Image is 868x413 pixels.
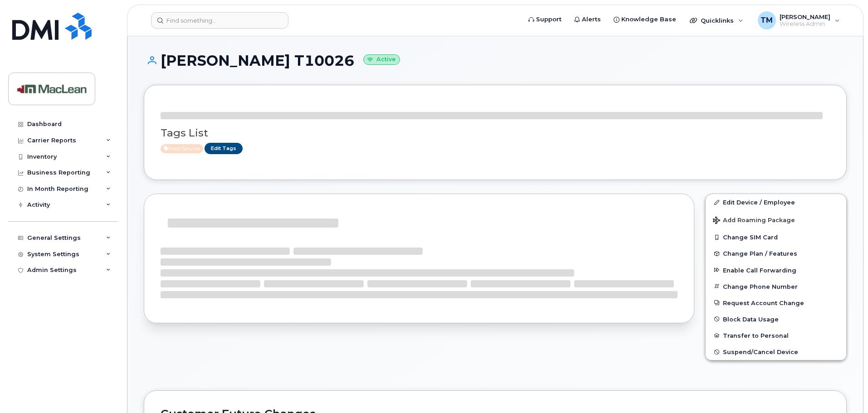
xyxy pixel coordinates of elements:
button: Change Plan / Features [706,245,846,262]
a: Edit Tags [205,143,243,154]
button: Add Roaming Package [706,210,846,229]
a: Edit Device / Employee [706,194,846,210]
span: Add Roaming Package [713,217,795,225]
span: Enable Call Forwarding [723,267,796,273]
button: Suspend/Cancel Device [706,344,846,360]
span: Suspend/Cancel Device [723,349,798,355]
button: Request Account Change [706,295,846,311]
span: Change Plan / Features [723,250,797,257]
button: Enable Call Forwarding [706,262,846,278]
button: Change Phone Number [706,278,846,295]
button: Transfer to Personal [706,327,846,344]
button: Change SIM Card [706,229,846,245]
button: Block Data Usage [706,311,846,327]
small: Active [363,54,400,65]
h1: [PERSON_NAME] T10026 [144,53,847,68]
h3: Tags List [161,127,830,139]
span: Active [161,144,203,153]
